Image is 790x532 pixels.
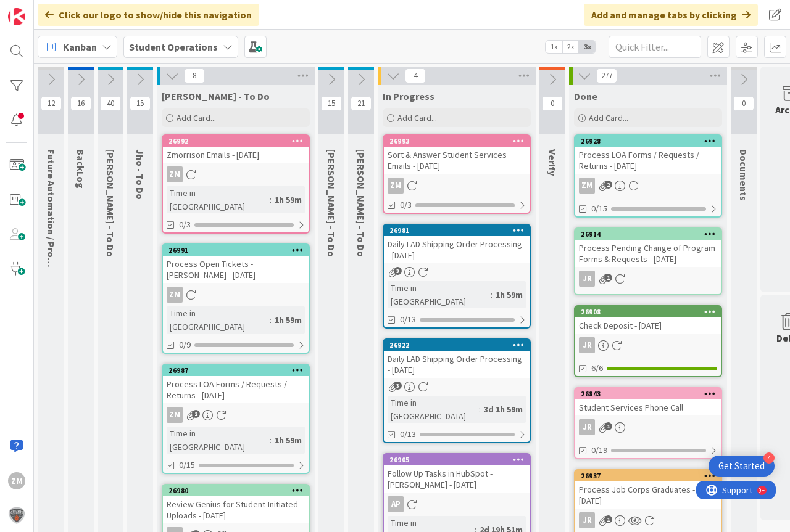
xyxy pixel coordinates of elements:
div: 9+ [62,5,69,15]
a: 26981Daily LAD Shipping Order Processing - [DATE]Time in [GEOGRAPHIC_DATA]:1h 59m0/13 [383,224,531,329]
div: JR [579,512,595,528]
span: 0 [733,96,754,111]
div: JR [575,271,721,287]
div: 26905 [389,456,530,464]
div: ZM [575,178,721,194]
span: 1 [604,515,612,523]
div: Process LOA Forms / Requests / Returns - [DATE] [575,147,721,174]
span: 12 [41,96,62,111]
div: 26992 [163,136,309,147]
span: 1x [546,41,562,53]
div: 4 [763,452,775,464]
span: Documents [738,149,750,201]
a: 26922Daily LAD Shipping Order Processing - [DATE]Time in [GEOGRAPHIC_DATA]:3d 1h 59m0/13 [383,338,531,443]
span: Verify [546,149,559,176]
div: 26914 [575,229,721,240]
div: 1h 59m [493,288,526,301]
span: 0/15 [179,459,195,472]
span: : [479,403,481,416]
span: Zaida - To Do [162,90,270,102]
a: 26991Process Open Tickets - [PERSON_NAME] - [DATE]ZMTime in [GEOGRAPHIC_DATA]:1h 59m0/9 [162,243,310,354]
div: Time in [GEOGRAPHIC_DATA] [167,427,270,454]
div: Process Open Tickets - [PERSON_NAME] - [DATE] [163,256,309,283]
span: 0/9 [179,338,191,351]
div: 26928Process LOA Forms / Requests / Returns - [DATE] [575,136,721,174]
div: 26922 [384,340,530,351]
div: Process Pending Change of Program Forms & Requests - [DATE] [575,240,721,267]
div: 26981Daily LAD Shipping Order Processing - [DATE] [384,225,530,263]
div: 26992Zmorrison Emails - [DATE] [163,136,309,163]
div: Time in [GEOGRAPHIC_DATA] [167,306,270,334]
div: 26922Daily LAD Shipping Order Processing - [DATE] [384,340,530,378]
div: 26905 [384,454,530,465]
div: 26991 [168,246,309,255]
div: 1h 59m [272,193,305,207]
div: ZM [163,166,309,182]
div: 26987 [163,365,309,376]
div: 26908Check Deposit - [DATE] [575,306,721,334]
span: Amanda - To Do [355,149,367,257]
div: ZM [167,407,183,423]
div: ZM [579,178,595,194]
div: JR [579,337,595,353]
span: 0 [542,96,563,111]
span: BackLog [75,149,87,189]
span: 1 [604,422,612,430]
span: 16 [70,96,91,111]
span: 277 [596,68,617,83]
span: Kanban [63,39,97,54]
span: 2x [562,41,579,53]
div: ZM [163,287,309,303]
span: 40 [100,96,121,111]
input: Quick Filter... [609,36,701,58]
span: : [270,313,272,327]
div: 26937 [575,470,721,481]
div: 26922 [389,341,530,350]
span: 0/13 [400,428,416,441]
span: 4 [405,68,426,83]
div: 26928 [575,136,721,147]
span: In Progress [383,90,434,102]
span: 8 [184,68,205,83]
span: 1 [604,274,612,282]
a: 26843Student Services Phone CallJR0/19 [574,387,722,459]
div: 26993 [384,136,530,147]
div: Get Started [718,460,765,472]
div: Daily LAD Shipping Order Processing - [DATE] [384,351,530,378]
div: Student Services Phone Call [575,399,721,415]
span: Add Card... [177,112,216,123]
div: 26843Student Services Phone Call [575,388,721,415]
div: ZM [384,178,530,194]
div: ZM [388,178,404,194]
span: : [270,433,272,447]
div: Time in [GEOGRAPHIC_DATA] [388,281,491,308]
div: 26981 [389,226,530,235]
div: 26843 [575,388,721,399]
div: Follow Up Tasks in HubSpot - [PERSON_NAME] - [DATE] [384,465,530,493]
div: 26993Sort & Answer Student Services Emails - [DATE] [384,136,530,174]
span: Jho - To Do [134,149,146,200]
a: 26987Process LOA Forms / Requests / Returns - [DATE]ZMTime in [GEOGRAPHIC_DATA]:1h 59m0/15 [162,364,310,474]
div: 3d 1h 59m [481,403,526,416]
a: 26992Zmorrison Emails - [DATE]ZMTime in [GEOGRAPHIC_DATA]:1h 59m0/3 [162,134,310,234]
span: 0/3 [400,198,412,211]
div: Time in [GEOGRAPHIC_DATA] [388,396,479,423]
span: Add Card... [589,112,628,123]
a: 26993Sort & Answer Student Services Emails - [DATE]ZM0/3 [383,134,531,214]
div: 26987 [168,366,309,375]
div: 26914Process Pending Change of Program Forms & Requests - [DATE] [575,229,721,267]
span: Done [574,90,597,102]
div: 26980 [163,485,309,496]
div: 26993 [389,137,530,145]
span: Future Automation / Process Building [45,149,57,317]
div: Time in [GEOGRAPHIC_DATA] [167,186,270,213]
span: 21 [351,96,372,111]
div: Open Get Started checklist, remaining modules: 4 [709,456,775,477]
div: 26928 [581,137,721,145]
span: 2 [192,410,200,418]
div: 26905Follow Up Tasks in HubSpot - [PERSON_NAME] - [DATE] [384,454,530,493]
div: 26980Review Genius for Student-Initiated Uploads - [DATE] [163,485,309,523]
span: Emilie - To Do [104,149,117,257]
div: 26992 [168,137,309,145]
div: Click our logo to show/hide this navigation [38,4,259,26]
